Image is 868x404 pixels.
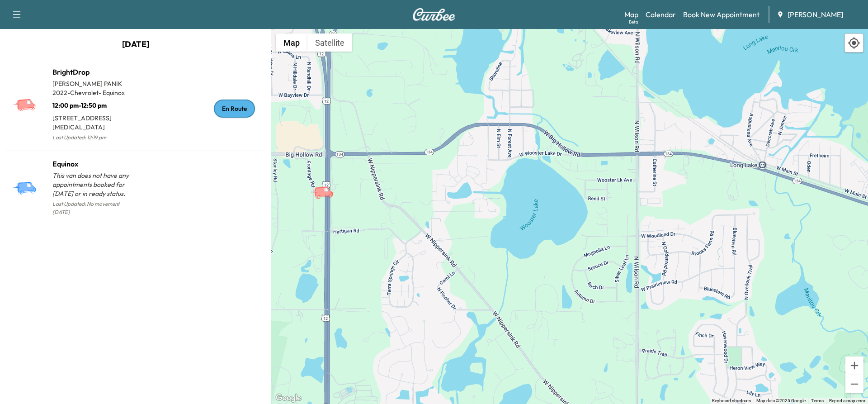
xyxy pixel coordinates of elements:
div: Recenter map [844,33,863,52]
h1: Equinox [52,158,136,169]
a: Calendar [646,9,676,20]
p: Last Updated: 12:19 pm [52,132,136,143]
a: Book New Appointment [683,9,759,20]
p: [STREET_ADDRESS][MEDICAL_DATA] [52,110,136,132]
img: Google [274,392,303,404]
a: MapBeta [624,9,638,20]
button: Keyboard shortcuts [712,398,751,404]
a: Terms (opens in new tab) [811,398,824,403]
h1: BrightDrop [52,67,136,77]
p: 12:00 pm - 12:50 pm [52,97,136,110]
span: [PERSON_NAME] [788,9,843,20]
img: Curbee Logo [412,8,456,21]
button: Zoom out [845,375,863,393]
span: Map data ©2025 Google [756,398,806,403]
p: 2022 - Chevrolet - Equinox [52,88,136,97]
button: Show satellite imagery [307,33,352,52]
a: Report a map error [829,398,865,403]
div: En Route [214,100,255,118]
button: Zoom in [845,356,863,375]
p: Last Updated: No movement [DATE] [52,198,136,218]
div: Beta [629,19,638,25]
a: Open this area in Google Maps (opens a new window) [274,392,303,404]
p: [PERSON_NAME] PANIK [52,79,136,88]
button: Show street map [276,33,307,52]
p: This van does not have any appointments booked for [DATE] or in ready status. [52,171,136,198]
gmp-advanced-marker: BrightDrop [310,176,342,192]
